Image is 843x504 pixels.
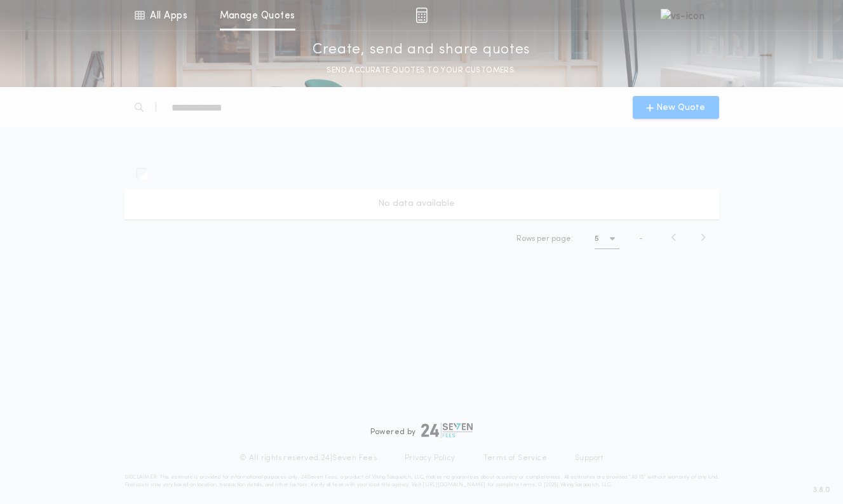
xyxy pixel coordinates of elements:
[656,101,705,114] span: New Quote
[639,233,643,245] span: -
[405,453,455,463] a: Privacy Policy
[415,8,428,23] img: img
[633,96,719,119] button: New Quote
[239,453,377,463] p: © All rights reserved. 24|Seven Fees
[422,482,485,487] a: [URL][DOMAIN_NAME]
[595,233,599,245] h1: 5
[516,235,573,243] span: Rows per page:
[125,473,719,489] p: DISCLAIMER: This estimate is provided for informational purposes only. 24|Seven Fees, a product o...
[130,198,704,210] div: No data available
[370,423,473,438] div: Powered by
[661,9,705,22] img: vs-icon
[421,423,473,438] img: logo
[595,229,619,249] button: 5
[313,40,530,60] p: Create, send and share quotes
[483,453,547,463] a: Terms of Service
[575,453,604,463] a: Support
[813,484,830,496] span: 3.8.0
[327,64,516,77] p: SEND ACCURATE QUOTES TO YOUR CUSTOMERS.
